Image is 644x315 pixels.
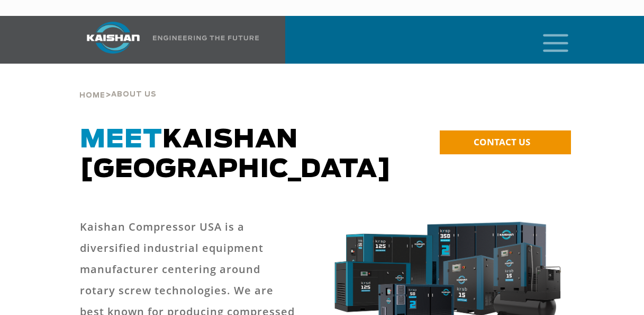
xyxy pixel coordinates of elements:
div: > [79,64,157,104]
span: Home [79,92,105,99]
span: Kaishan [GEOGRAPHIC_DATA] [80,127,392,182]
a: Kaishan USA [74,16,261,64]
a: CONTACT US [440,130,571,154]
span: CONTACT US [474,136,530,148]
img: Engineering the future [153,36,259,40]
span: Meet [80,127,162,153]
a: mobile menu [539,31,557,49]
span: About Us [111,91,157,98]
a: Home [79,90,105,100]
img: kaishan logo [74,22,153,54]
